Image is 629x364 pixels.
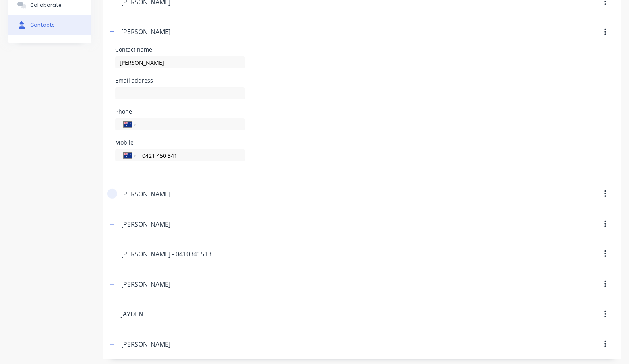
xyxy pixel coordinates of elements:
[115,78,245,83] div: Email address
[121,189,170,199] div: [PERSON_NAME]
[121,309,143,319] div: JAYDEN
[121,219,170,229] div: [PERSON_NAME]
[115,47,245,52] div: Contact name
[115,109,245,114] div: Phone
[121,279,170,289] div: [PERSON_NAME]
[121,249,211,259] div: [PERSON_NAME] - 0410341513
[8,15,91,35] button: Contacts
[121,339,170,349] div: [PERSON_NAME]
[121,27,170,37] div: [PERSON_NAME]
[30,21,55,29] div: Contacts
[30,2,62,9] div: Collaborate
[115,140,245,145] div: Mobile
